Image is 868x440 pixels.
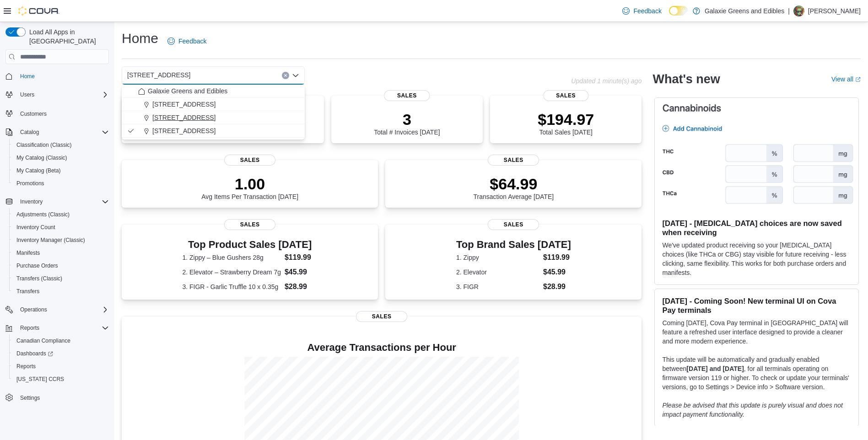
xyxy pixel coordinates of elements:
button: My Catalog (Beta) [9,164,113,177]
span: Inventory Manager (Classic) [16,236,85,244]
span: Inventory [20,198,43,205]
dt: 2. Elevator [456,268,539,277]
button: [STREET_ADDRESS] [122,98,305,111]
a: Adjustments (Classic) [13,209,73,220]
a: Promotions [13,178,48,189]
span: Transfers (Classic) [13,273,109,284]
p: $64.99 [474,175,554,193]
span: [US_STATE] CCRS [16,376,64,383]
span: Reports [20,324,39,332]
dd: $119.99 [543,252,571,263]
p: 1.00 [201,175,298,193]
button: Adjustments (Classic) [9,208,113,221]
button: Reports [16,322,43,333]
h2: What's new [652,72,720,86]
button: Clear input [282,72,289,79]
span: My Catalog (Classic) [16,154,67,161]
button: Inventory Manager (Classic) [9,234,113,247]
span: Sales [224,155,275,166]
button: Catalog [2,126,113,139]
span: Home [20,73,35,80]
span: Transfers (Classic) [16,275,62,282]
a: Transfers (Classic) [13,273,66,284]
span: Transfers [16,288,39,295]
span: Users [20,91,34,98]
em: Please be advised that this update is purely visual and does not impact payment functionality. [662,402,843,418]
nav: Complex example [5,66,109,428]
p: | [788,5,790,16]
span: Sales [488,155,539,166]
p: Updated 1 minute(s) ago [571,77,642,85]
span: Purchase Orders [16,262,58,269]
span: Catalog [20,129,39,136]
span: Manifests [13,247,109,258]
span: Reports [13,361,109,372]
button: Close list of options [292,72,299,79]
dd: $28.99 [285,281,318,292]
button: Transfers [9,285,113,298]
div: Avg Items Per Transaction [DATE] [201,175,298,200]
dd: $45.99 [543,267,571,278]
span: Feedback [178,37,206,46]
span: Catalog [16,127,109,138]
button: Transfers (Classic) [9,272,113,285]
button: Settings [2,391,113,404]
span: Sales [488,219,539,230]
svg: External link [855,77,861,82]
a: Classification (Classic) [13,140,75,150]
span: [STREET_ADDRESS] [152,126,216,135]
span: My Catalog (Beta) [16,167,61,174]
p: [PERSON_NAME] [808,5,861,16]
span: Manifests [16,249,40,257]
div: Total # Invoices [DATE] [374,110,440,136]
input: Dark Mode [669,6,688,16]
p: Galaxie Greens and Edibles [705,5,784,16]
p: This update will be automatically and gradually enabled between , for all terminals operating on ... [662,355,851,392]
span: Purchase Orders [13,260,109,271]
span: Adjustments (Classic) [13,209,109,220]
dd: $45.99 [285,267,318,278]
h3: Top Product Sales [DATE] [182,239,317,250]
a: Purchase Orders [13,260,62,271]
button: Canadian Compliance [9,334,113,347]
span: [STREET_ADDRESS] [127,70,190,80]
a: View allExternal link [831,75,861,83]
span: Dashboards [13,348,109,359]
span: Settings [20,394,40,402]
a: My Catalog (Beta) [13,165,65,176]
p: Coming [DATE], Cova Pay terminal in [GEOGRAPHIC_DATA] will feature a refreshed user interface des... [662,318,851,346]
dd: $119.99 [285,252,318,263]
span: Washington CCRS [13,374,109,385]
span: Operations [16,304,109,315]
p: We've updated product receiving so your [MEDICAL_DATA] choices (like THCa or CBG) stay visible fo... [662,241,851,277]
a: Transfers [13,286,43,297]
span: Classification (Classic) [13,140,109,150]
h3: Top Brand Sales [DATE] [456,239,571,250]
div: Choose from the following options [122,85,305,138]
a: [US_STATE] CCRS [13,374,68,385]
button: Home [2,70,113,83]
span: Reports [16,322,109,333]
span: Canadian Compliance [13,335,109,346]
span: Inventory Count [16,224,55,231]
button: [STREET_ADDRESS] [122,111,305,124]
span: Sales [224,219,275,230]
a: Feedback [619,2,665,20]
span: Inventory [16,196,109,207]
button: Operations [16,304,51,315]
a: Inventory Count [13,222,59,233]
span: Promotions [13,178,109,189]
span: Canadian Compliance [16,337,70,344]
span: Galaxie Greens and Edibles [148,86,227,96]
span: Inventory Count [13,222,109,233]
span: Sales [384,90,430,101]
button: Purchase Orders [9,259,113,272]
span: My Catalog (Classic) [13,152,109,163]
a: Settings [16,392,43,403]
a: Dashboards [9,347,113,360]
button: Reports [9,360,113,373]
span: Users [16,89,109,100]
button: Manifests [9,247,113,259]
div: Total Sales [DATE] [538,110,594,136]
span: Home [16,70,109,82]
